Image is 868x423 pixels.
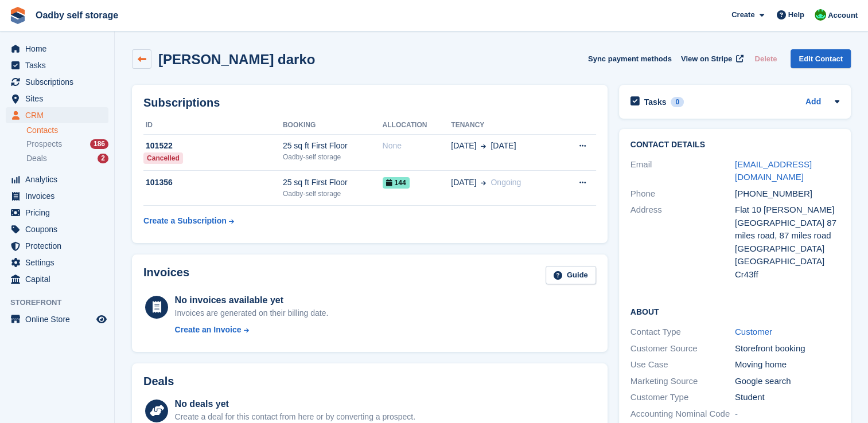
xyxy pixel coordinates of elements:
[25,41,94,57] span: Home
[735,159,812,182] a: [EMAIL_ADDRESS][DOMAIN_NAME]
[735,242,839,256] div: [GEOGRAPHIC_DATA]
[90,139,108,149] div: 186
[175,293,329,307] div: No invoices available yet
[6,238,108,254] a: menu
[175,307,329,319] div: Invoices are generated on their billing date.
[791,49,851,68] a: Edit Contact
[731,9,754,21] span: Create
[31,6,123,25] a: Oadby self storage
[143,375,174,388] h2: Deals
[175,411,415,423] div: Create a deal for this contact from here or by converting a prospect.
[175,397,415,411] div: No deals yet
[828,10,858,21] span: Account
[25,221,94,237] span: Coupons
[735,391,839,404] div: Student
[6,41,108,57] a: menu
[9,7,26,24] img: stora-icon-8386f47178a22dfd0bd8f6a31ec36ba5ce8667c1dd55bd0f319d3a0aa187defe.svg
[25,57,94,73] span: Tasks
[25,188,94,204] span: Invoices
[283,116,383,135] th: Booking
[491,178,521,187] span: Ongoing
[630,140,839,150] h2: Contact Details
[6,311,108,327] a: menu
[175,324,329,336] a: Create an Invoice
[25,238,94,254] span: Protection
[25,254,94,271] span: Settings
[175,324,242,336] div: Create an Invoice
[735,268,839,281] div: Cr43ff
[750,49,781,68] button: Delete
[546,266,596,285] a: Guide
[6,107,108,123] a: menu
[283,189,383,199] div: Oadby-self storage
[143,96,596,109] h2: Subscriptions
[676,49,746,68] a: View on Stripe
[6,74,108,90] a: menu
[644,97,667,107] h2: Tasks
[25,107,94,123] span: CRM
[143,215,227,227] div: Create a Subscription
[25,171,94,187] span: Analytics
[143,177,283,189] div: 101356
[6,57,108,73] a: menu
[630,158,735,184] div: Email
[630,375,735,388] div: Marketing Source
[491,140,516,152] span: [DATE]
[143,266,189,285] h2: Invoices
[588,49,672,68] button: Sync payment methods
[630,408,735,421] div: Accounting Nominal Code
[788,9,804,21] span: Help
[630,342,735,355] div: Customer Source
[805,96,821,109] a: Add
[95,312,108,326] a: Preview store
[25,271,94,287] span: Capital
[143,152,183,164] div: Cancelled
[681,53,732,65] span: View on Stripe
[6,254,108,271] a: menu
[630,391,735,404] div: Customer Type
[143,210,234,232] a: Create a Subscription
[451,140,476,152] span: [DATE]
[735,327,772,336] a: Customer
[6,91,108,107] a: menu
[735,203,839,242] div: Flat 10 [PERSON_NAME][GEOGRAPHIC_DATA] 87 miles road, 87 miles road
[10,297,114,308] span: Storefront
[25,74,94,90] span: Subscriptions
[26,153,47,164] span: Deals
[383,116,451,135] th: Allocation
[383,140,451,152] div: None
[383,177,410,189] span: 144
[735,408,839,421] div: -
[630,305,839,317] h2: About
[25,91,94,107] span: Sites
[735,342,839,355] div: Storefront booking
[283,152,383,162] div: Oadby-self storage
[283,140,383,152] div: 25 sq ft First Floor
[26,139,62,150] span: Prospects
[283,177,383,189] div: 25 sq ft First Floor
[735,187,839,201] div: [PHONE_NUMBER]
[98,154,108,163] div: 2
[630,326,735,339] div: Contact Type
[6,221,108,237] a: menu
[26,152,108,164] a: Deals 2
[143,140,283,152] div: 101522
[630,358,735,371] div: Use Case
[815,9,826,21] img: Stephanie
[735,255,839,268] div: [GEOGRAPHIC_DATA]
[735,375,839,388] div: Google search
[451,177,476,189] span: [DATE]
[735,358,839,371] div: Moving home
[451,116,559,135] th: Tenancy
[26,125,108,136] a: Contacts
[26,138,108,150] a: Prospects 186
[6,205,108,221] a: menu
[630,203,735,281] div: Address
[6,171,108,187] a: menu
[6,271,108,287] a: menu
[671,97,684,107] div: 0
[25,205,94,221] span: Pricing
[25,311,94,327] span: Online Store
[630,187,735,201] div: Phone
[158,52,315,67] h2: [PERSON_NAME] darko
